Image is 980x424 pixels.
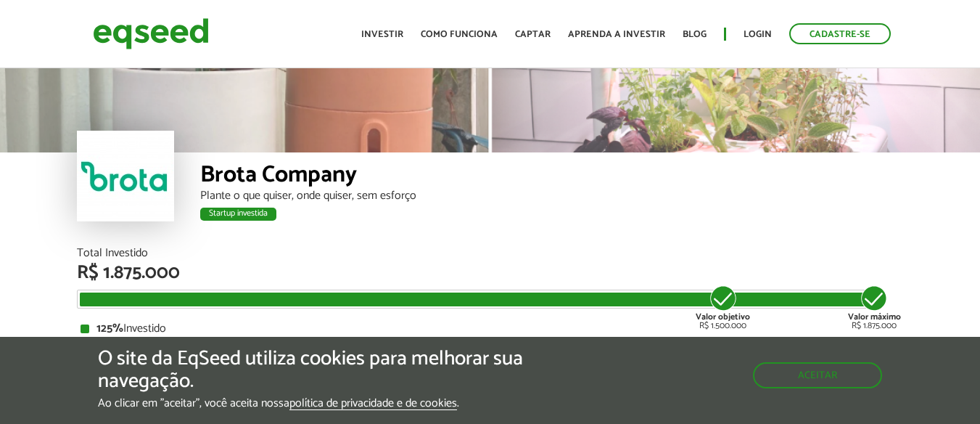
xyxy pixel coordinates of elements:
button: Aceitar [753,362,882,388]
a: Login [744,30,772,39]
a: Captar [515,30,551,39]
a: Como funciona [421,30,498,39]
div: R$ 1.500.000 [696,284,750,330]
p: Ao clicar em "aceitar", você aceita nossa . [98,396,568,410]
a: Investir [361,30,403,39]
a: Aprenda a investir [568,30,665,39]
a: Blog [683,30,707,39]
a: Cadastre-se [789,23,891,44]
div: R$ 1.875.000 [848,284,901,330]
h5: O site da EqSeed utiliza cookies para melhorar sua navegação. [98,348,568,393]
strong: 153% [96,335,123,354]
strong: Valor objetivo [696,310,750,324]
strong: Valor máximo [848,310,901,324]
div: Plante o que quiser, onde quiser, sem esforço [200,190,904,202]
div: R$ 1.875.000 [77,264,904,282]
div: Investido [81,323,900,335]
a: política de privacidade e de cookies [289,398,457,410]
strong: 125% [96,319,123,338]
div: Startup investida [200,208,276,221]
div: Total Investido [77,248,904,259]
div: Brota Company [200,163,904,190]
img: EqSeed [93,15,209,53]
